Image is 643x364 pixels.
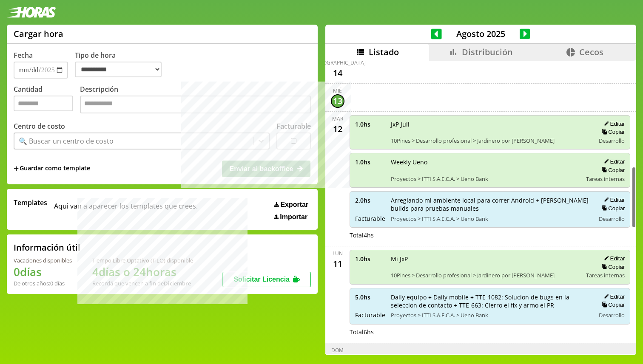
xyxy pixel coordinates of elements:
[355,214,385,223] span: Facturable
[599,166,625,174] button: Copiar
[331,347,344,354] div: dom
[80,96,311,113] textarea: Descripción
[164,279,191,287] b: Diciembre
[14,279,72,287] div: De otros años: 0 días
[280,201,308,209] span: Exportar
[350,328,631,336] div: Total 6 hs
[599,205,625,212] button: Copiar
[331,66,344,80] div: 14
[14,264,72,279] h1: 0 días
[579,46,603,58] span: Cecos
[14,164,90,173] span: +Guardar como template
[355,196,385,204] span: 2.0 hs
[14,257,72,264] div: Vacaciones disponibles
[442,28,520,40] span: Agosto 2025
[14,242,80,253] h2: Información útil
[391,158,580,166] span: Weekly Ueno
[331,257,344,271] div: 11
[391,293,589,309] span: Daily equipo + Daily mobile + TTE-1082: Solucion de bugs en la seleccion de contacto + TTE-663: C...
[599,311,625,319] span: Desarrollo
[355,158,385,166] span: 1.0 hs
[350,231,631,239] div: Total 4 hs
[332,115,343,122] div: mar
[369,46,399,58] span: Listado
[391,137,589,144] span: 10Pines > Desarrollo profesional > Jardinero por [PERSON_NAME]
[601,255,625,262] button: Editar
[586,175,625,183] span: Tareas internas
[599,263,625,271] button: Copiar
[14,51,33,60] label: Fecha
[54,198,198,221] span: Aqui van a aparecer los templates que crees.
[391,271,580,279] span: 10Pines > Desarrollo profesional > Jardinero por [PERSON_NAME]
[601,196,625,203] button: Editar
[14,198,47,207] span: Templates
[599,128,625,135] button: Copiar
[601,158,625,165] button: Editar
[601,293,625,300] button: Editar
[92,279,193,287] div: Recordá que vencen a fin de
[19,136,114,146] div: 🔍 Buscar un centro de costo
[14,121,65,131] label: Centro de costo
[75,62,162,77] select: Tipo de hora
[276,121,311,131] label: Facturable
[601,120,625,127] button: Editar
[272,200,311,209] button: Exportar
[92,264,193,279] h1: 4 días o 24 horas
[280,213,307,221] span: Importar
[391,120,589,128] span: JxP Juli
[355,120,385,128] span: 1.0 hs
[599,215,625,223] span: Desarrollo
[7,7,56,18] img: logotipo
[233,276,290,283] span: Solicitar Licencia
[92,257,193,264] div: Tiempo Libre Optativo (TiLO) disponible
[75,51,168,79] label: Tipo de hora
[355,255,385,263] span: 1.0 hs
[331,122,344,136] div: 12
[14,164,19,173] span: +
[80,85,311,116] label: Descripción
[599,137,625,144] span: Desarrollo
[391,311,589,319] span: Proyectos > ITTI S.A.E.C.A. > Ueno Bank
[599,301,625,308] button: Copiar
[391,255,580,263] span: Mi JxP
[14,85,80,116] label: Cantidad
[391,196,589,212] span: Arreglando mi ambiente local para correr Android + [PERSON_NAME] builds para pruebas manuales
[462,46,513,58] span: Distribución
[14,28,63,40] h1: Cargar hora
[333,250,343,257] div: lun
[331,94,344,108] div: 13
[325,61,636,354] div: scrollable content
[14,96,73,111] input: Cantidad
[310,59,366,66] div: [DEMOGRAPHIC_DATA]
[333,87,342,94] div: mié
[586,271,625,279] span: Tareas internas
[391,175,580,183] span: Proyectos > ITTI S.A.E.C.A. > Ueno Bank
[222,272,311,287] button: Solicitar Licencia
[391,215,589,223] span: Proyectos > ITTI S.A.E.C.A. > Ueno Bank
[355,293,385,301] span: 5.0 hs
[355,311,385,319] span: Facturable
